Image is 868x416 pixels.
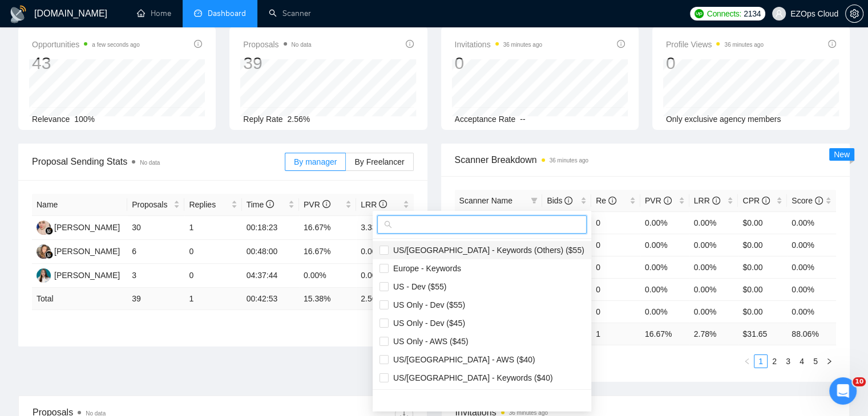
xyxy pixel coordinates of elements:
span: Only exclusive agency members [666,115,781,124]
span: info-circle [815,197,823,205]
td: 6 [127,240,184,264]
td: $0.00 [738,211,787,234]
td: 0.00% [787,234,836,256]
span: Re [596,196,616,205]
td: 0.00% [689,300,738,323]
td: 39 [127,288,184,310]
span: LRR [361,200,387,209]
th: Replies [184,194,241,216]
span: info-circle [762,197,770,205]
img: gigradar-bm.png [45,251,53,259]
li: Previous Page [740,354,754,368]
a: TA[PERSON_NAME] [37,270,120,279]
span: 100% [74,115,95,124]
div: 43 [32,52,140,74]
a: NK[PERSON_NAME] [37,246,120,255]
td: 2.78 % [689,323,738,345]
span: left [744,358,750,365]
span: 10 [853,377,866,386]
span: 2.56% [288,115,310,124]
td: 0.00% [640,256,689,278]
img: AJ [37,221,51,235]
span: By manager [294,157,337,166]
img: NK [37,244,51,259]
td: 1 [184,216,241,240]
a: 5 [809,355,822,368]
span: filter [531,197,538,204]
span: Opportunities [32,38,140,51]
span: US Only - AWS ($45) [389,337,469,346]
td: 0.00% [689,211,738,234]
span: New [834,150,850,159]
time: 36 minutes ago [503,42,542,48]
td: $0.00 [738,256,787,278]
span: Scanner Name [459,196,512,205]
td: 3 [127,264,184,288]
span: info-circle [608,197,616,205]
td: Total [32,288,127,310]
span: info-circle [379,200,387,208]
td: 0.00% [356,240,413,264]
span: info-circle [828,40,836,48]
div: [PERSON_NAME] [54,269,120,282]
td: 0.00% [787,211,836,234]
div: [PERSON_NAME] [54,245,120,258]
td: 2.56 % [356,288,413,310]
img: logo [9,5,27,23]
td: 30 [127,216,184,240]
a: setting [845,9,863,18]
img: upwork-logo.png [695,9,704,18]
li: 3 [781,354,795,368]
span: PVR [304,200,330,209]
td: 0.00% [787,300,836,323]
td: $0.00 [738,300,787,323]
span: CPR [742,196,769,205]
button: right [822,354,836,368]
a: 2 [768,355,781,368]
td: 0 [591,300,640,323]
td: 04:37:44 [242,264,299,288]
span: Europe - Keywords [389,264,461,273]
td: 3.33% [356,216,413,240]
span: US/[GEOGRAPHIC_DATA] - Keywords ($40) [389,373,553,382]
a: homeHome [137,9,171,18]
td: 00:48:00 [242,240,299,264]
span: LRR [694,196,720,205]
span: No data [140,160,160,166]
td: 0.00% [640,300,689,323]
td: 0.00% [640,234,689,256]
td: 00:18:23 [242,216,299,240]
time: 36 minutes ago [550,157,588,164]
span: Relevance [32,115,70,124]
div: 39 [243,52,311,74]
td: 0.00% [689,278,738,300]
span: Acceptance Rate [455,115,516,124]
span: -- [520,115,525,124]
td: 1 [591,323,640,345]
span: US Only - Dev ($45) [389,319,465,328]
td: $0.00 [738,234,787,256]
li: 4 [795,354,809,368]
td: $ 31.65 [738,323,787,345]
td: 0.00% [787,256,836,278]
span: Proposals [132,198,171,211]
td: 0.00% [640,211,689,234]
img: gigradar-bm.png [45,227,53,235]
td: 00:42:53 [242,288,299,310]
td: 0.00% [299,264,356,288]
span: US - Dev ($55) [389,282,446,291]
td: 15.38 % [299,288,356,310]
span: info-circle [406,40,414,48]
button: left [740,354,754,368]
span: 2134 [744,7,761,20]
li: 2 [768,354,781,368]
span: info-circle [664,197,672,205]
div: [PERSON_NAME] [54,221,120,234]
span: By Freelancer [354,157,404,166]
span: Proposals [243,38,311,51]
span: info-circle [617,40,625,48]
span: Connects: [707,7,741,20]
span: right [826,358,833,365]
td: 88.06 % [787,323,836,345]
td: $0.00 [738,278,787,300]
